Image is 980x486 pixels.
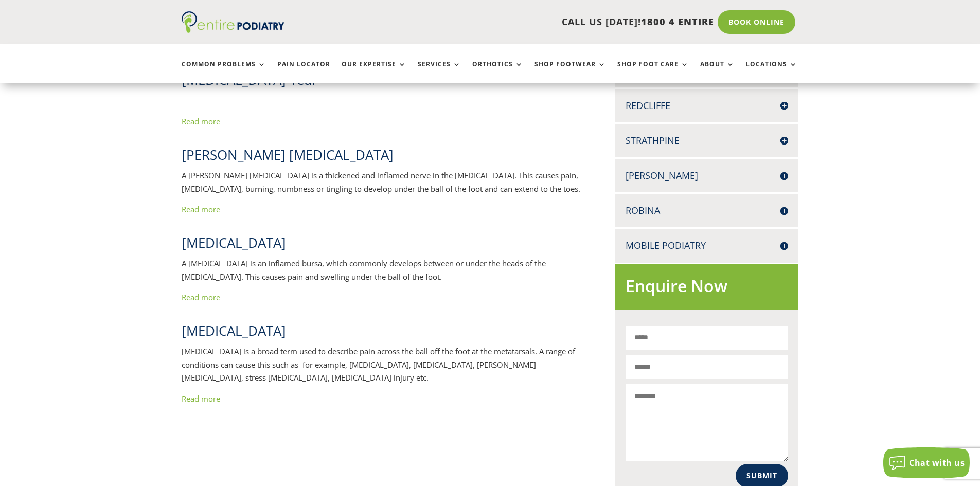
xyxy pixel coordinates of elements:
[909,457,965,469] span: Chat with us
[182,204,220,214] a: Read more
[182,258,546,282] span: A [MEDICAL_DATA] is an inflamed bursa, which commonly develops between or under the heads of the ...
[182,116,220,127] a: Read more
[182,292,220,302] a: Read more
[626,275,788,303] h2: Enquire Now
[746,61,797,83] a: Locations
[472,61,523,83] a: Orthotics
[182,346,575,383] span: [MEDICAL_DATA] is a broad term used to describe pain across the ball off the foot at the metatars...
[641,15,714,28] span: 1800 4 ENTIRE
[182,233,286,252] span: [MEDICAL_DATA]
[626,239,788,252] h4: Mobile Podiatry
[534,61,606,83] a: Shop Footwear
[626,99,788,112] h4: Redcliffe
[277,61,330,83] a: Pain Locator
[342,61,406,83] a: Our Expertise
[418,61,461,83] a: Services
[718,10,795,34] a: Book Online
[626,204,788,217] h4: Robina
[182,25,284,35] a: Entire Podiatry
[883,447,970,478] button: Chat with us
[617,61,689,83] a: Shop Foot Care
[700,61,735,83] a: About
[182,61,266,83] a: Common Problems
[324,15,714,29] p: CALL US [DATE]!
[182,146,394,164] span: [PERSON_NAME] [MEDICAL_DATA]
[626,134,788,147] h4: Strathpine
[626,169,788,182] h4: [PERSON_NAME]
[182,11,284,33] img: logo (1)
[182,393,220,404] a: Read more
[182,321,286,340] span: [MEDICAL_DATA]
[182,170,580,194] span: A [PERSON_NAME] [MEDICAL_DATA] is a thickened and inflamed nerve in the [MEDICAL_DATA]. This caus...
